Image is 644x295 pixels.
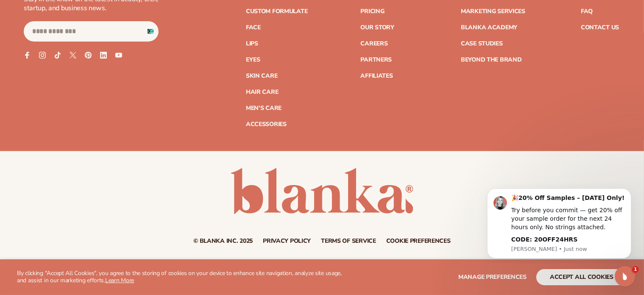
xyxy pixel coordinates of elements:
[360,8,384,14] a: Pricing
[246,57,260,63] a: Eyes
[458,269,527,285] button: Manage preferences
[246,73,277,79] a: Skin Care
[458,273,527,281] span: Manage preferences
[105,276,134,284] a: Learn More
[536,269,627,285] button: accept all cookies
[474,181,644,264] iframe: Intercom notifications message
[246,41,258,47] a: Lips
[360,25,394,31] a: Our Story
[581,25,619,31] a: Contact Us
[17,270,351,284] p: By clicking "Accept All Cookies", you agree to the storing of cookies on your device to enhance s...
[139,21,158,42] button: Subscribe
[615,266,635,287] iframe: Intercom live chat
[263,238,311,244] a: Privacy policy
[246,105,282,111] a: Men's Care
[461,25,517,31] a: Blanka Academy
[246,25,261,31] a: Face
[246,89,278,95] a: Hair Care
[360,73,393,79] a: Affiliates
[321,238,376,244] a: Terms of service
[193,237,253,245] small: © Blanka Inc. 2025
[360,57,392,63] a: Partners
[581,8,593,14] a: FAQ
[461,8,525,14] a: Marketing services
[461,57,522,63] a: Beyond the brand
[461,41,503,47] a: Case Studies
[246,121,287,127] a: Accessories
[360,41,388,47] a: Careers
[246,8,308,14] a: Custom formulate
[386,238,451,244] a: Cookie preferences
[632,266,639,273] span: 1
